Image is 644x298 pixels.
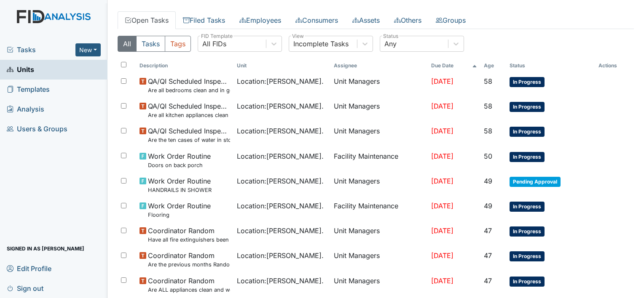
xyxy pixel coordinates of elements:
[7,103,44,116] span: Analysis
[7,282,43,295] span: Sign out
[428,59,480,73] th: Toggle SortBy
[148,261,230,269] small: Are the previous months Random Inspections completed?
[233,59,331,73] th: Toggle SortBy
[484,177,492,185] span: 49
[510,77,545,87] span: In Progress
[429,11,473,29] a: Groups
[387,11,429,29] a: Others
[484,251,492,260] span: 47
[330,148,428,173] td: Facility Maintenance
[148,161,211,169] small: Doors on back porch
[510,277,545,287] span: In Progress
[431,77,453,85] span: [DATE]
[148,286,230,294] small: Are ALL appliances clean and working properly?
[510,226,545,237] span: In Progress
[232,11,288,29] a: Employees
[148,211,211,219] small: Flooring
[7,242,84,255] span: Signed in as [PERSON_NAME]
[431,102,453,110] span: [DATE]
[118,36,191,52] div: Type filter
[484,277,492,285] span: 47
[148,76,230,94] span: QA/QI Scheduled Inspection Are all bedrooms clean and in good repair?
[431,177,453,185] span: [DATE]
[330,98,428,122] td: Unit Managers
[510,152,545,162] span: In Progress
[148,86,230,94] small: Are all bedrooms clean and in good repair?
[484,102,492,110] span: 58
[330,197,428,222] td: Facility Maintenance
[202,39,226,49] div: All FIDs
[330,122,428,147] td: Unit Managers
[431,277,453,285] span: [DATE]
[237,101,324,111] span: Location : [PERSON_NAME].
[431,226,453,235] span: [DATE]
[330,222,428,247] td: Unit Managers
[431,202,453,210] span: [DATE]
[7,63,34,76] span: Units
[330,59,428,73] th: Assignee
[118,11,176,29] a: Open Tasks
[148,186,212,194] small: HANDRAILS IN SHOWER
[510,102,545,112] span: In Progress
[7,83,50,96] span: Templates
[148,111,230,119] small: Are all kitchen appliances clean and working properly?
[7,262,51,275] span: Edit Profile
[484,152,492,160] span: 50
[510,251,545,261] span: In Progress
[237,226,324,236] span: Location : [PERSON_NAME].
[293,39,349,49] div: Incomplete Tasks
[237,126,324,136] span: Location : [PERSON_NAME].
[510,177,561,187] span: Pending Approval
[484,77,492,85] span: 58
[431,152,453,160] span: [DATE]
[484,127,492,135] span: 58
[510,202,545,212] span: In Progress
[330,73,428,98] td: Unit Managers
[7,122,67,136] span: Users & Groups
[237,250,324,261] span: Location : [PERSON_NAME].
[75,43,101,56] button: New
[148,126,230,144] span: QA/QI Scheduled Inspection Are the ten cases of water in storage for emergency use?
[148,236,230,244] small: Have all fire extinguishers been inspected?
[237,176,324,186] span: Location : [PERSON_NAME].
[237,76,324,86] span: Location : [PERSON_NAME].
[136,59,233,73] th: Toggle SortBy
[121,62,126,67] input: Toggle All Rows Selected
[506,59,595,73] th: Toggle SortBy
[237,276,324,286] span: Location : [PERSON_NAME].
[148,136,230,144] small: Are the ten cases of water in storage for emergency use?
[484,202,492,210] span: 49
[148,250,230,269] span: Coordinator Random Are the previous months Random Inspections completed?
[510,127,545,137] span: In Progress
[330,272,428,297] td: Unit Managers
[148,201,211,219] span: Work Order Routine Flooring
[7,45,75,55] a: Tasks
[165,36,191,52] button: Tags
[330,173,428,197] td: Unit Managers
[480,59,506,73] th: Toggle SortBy
[595,59,634,73] th: Actions
[176,11,232,29] a: Filed Tasks
[148,101,230,119] span: QA/QI Scheduled Inspection Are all kitchen appliances clean and working properly?
[148,276,230,294] span: Coordinator Random Are ALL appliances clean and working properly?
[237,151,324,161] span: Location : [PERSON_NAME].
[431,251,453,260] span: [DATE]
[288,11,345,29] a: Consumers
[484,226,492,235] span: 47
[148,151,211,169] span: Work Order Routine Doors on back porch
[148,226,230,244] span: Coordinator Random Have all fire extinguishers been inspected?
[136,36,165,52] button: Tasks
[384,39,397,49] div: Any
[345,11,387,29] a: Assets
[431,127,453,135] span: [DATE]
[330,247,428,272] td: Unit Managers
[237,201,324,211] span: Location : [PERSON_NAME].
[118,36,137,52] button: All
[148,176,212,194] span: Work Order Routine HANDRAILS IN SHOWER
